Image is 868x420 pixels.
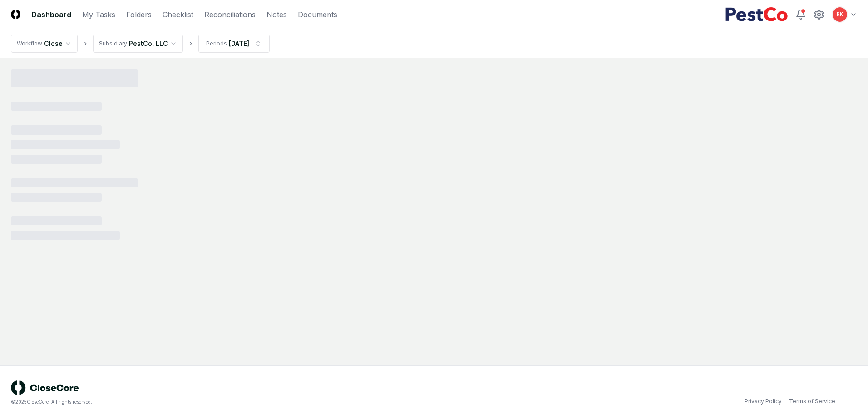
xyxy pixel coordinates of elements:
a: Documents [298,9,337,20]
button: RK [832,6,848,23]
a: Folders [126,9,152,20]
a: Dashboard [31,9,71,20]
div: Subsidiary [99,40,127,48]
div: [DATE] [229,39,249,48]
button: Periods[DATE] [198,35,270,53]
div: Periods [206,40,227,48]
a: My Tasks [82,9,115,20]
img: logo [11,380,79,395]
img: Logo [11,10,20,19]
a: Privacy Policy [745,397,782,405]
a: Notes [266,9,287,20]
div: © 2025 CloseCore. All rights reserved. [11,399,434,405]
a: Reconciliations [204,9,256,20]
a: Terms of Service [789,397,835,405]
span: RK [837,11,843,18]
nav: breadcrumb [11,35,270,53]
div: Workflow [17,40,42,48]
a: Checklist [163,9,193,20]
img: PestCo logo [725,7,788,22]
